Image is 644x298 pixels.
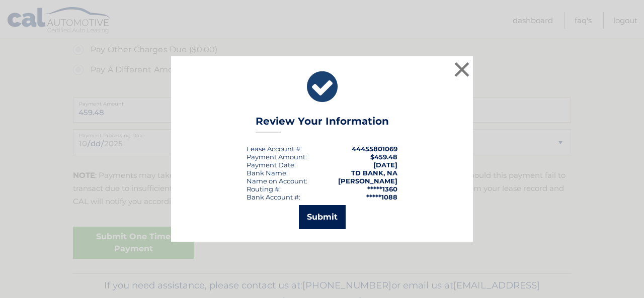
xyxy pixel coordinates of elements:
h3: Review Your Information [256,115,389,133]
button: × [452,59,472,79]
span: Payment Date [247,161,294,169]
span: [DATE] [373,161,397,169]
div: : [247,161,296,169]
span: $459.48 [370,153,397,161]
strong: 44455801069 [352,145,397,153]
div: Routing #: [247,185,281,193]
div: Bank Name: [247,169,288,177]
div: Payment Amount: [247,153,307,161]
strong: [PERSON_NAME] [338,177,397,185]
button: Submit [299,205,346,229]
div: Bank Account #: [247,193,300,201]
div: Lease Account #: [247,145,302,153]
strong: TD BANK, NA [351,169,397,177]
div: Name on Account: [247,177,307,185]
